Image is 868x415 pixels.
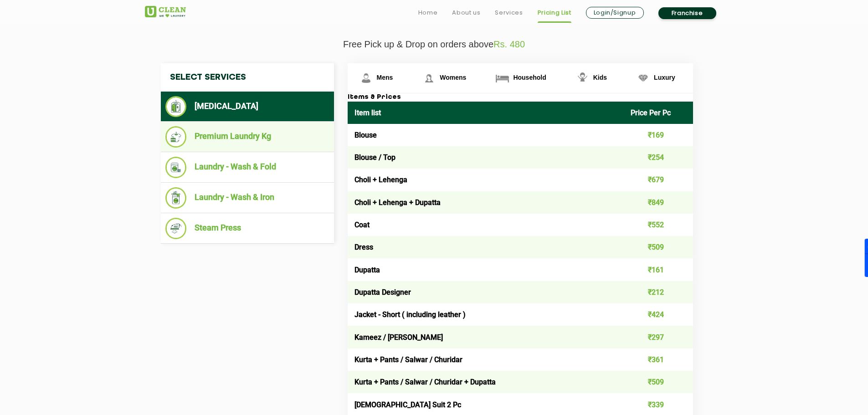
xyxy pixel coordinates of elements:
span: Luxury [654,74,675,81]
img: Womens [421,70,437,86]
td: ₹254 [624,146,693,169]
a: Pricing List [538,7,571,18]
p: Free Pick up & Drop on orders above [145,39,724,50]
img: UClean Laundry and Dry Cleaning [145,6,186,17]
span: Kids [593,74,607,81]
a: Home [418,7,438,18]
img: Dry Cleaning [165,96,187,117]
td: ₹212 [624,281,693,303]
img: Mens [358,70,374,86]
li: Steam Press [165,218,329,239]
h4: Select Services [161,63,334,92]
h3: Items & Prices [348,93,693,102]
td: ₹361 [624,348,693,371]
td: ₹169 [624,124,693,146]
a: Services [495,7,523,18]
td: ₹509 [624,236,693,258]
td: ₹424 [624,303,693,326]
img: Laundry - Wash & Fold [165,157,187,178]
td: ₹849 [624,191,693,214]
span: Rs. 480 [493,39,525,49]
img: Premium Laundry Kg [165,126,187,148]
li: [MEDICAL_DATA] [165,96,329,117]
span: Household [513,74,546,81]
td: ₹161 [624,258,693,281]
td: Dupatta [348,258,624,281]
td: Dress [348,236,624,258]
th: Price Per Pc [624,102,693,124]
td: Kameez / [PERSON_NAME] [348,326,624,348]
td: Blouse / Top [348,146,624,169]
td: ₹679 [624,169,693,191]
li: Premium Laundry Kg [165,126,329,148]
img: Steam Press [165,218,187,239]
td: Blouse [348,124,624,146]
td: Dupatta Designer [348,281,624,303]
span: Womens [440,74,466,81]
img: Household [494,70,510,86]
img: Laundry - Wash & Iron [165,187,187,209]
a: About us [452,7,480,18]
td: Kurta + Pants / Salwar / Churidar [348,348,624,371]
th: Item list [348,102,624,124]
td: ₹297 [624,326,693,348]
img: Kids [575,70,591,86]
span: Mens [377,74,393,81]
li: Laundry - Wash & Iron [165,187,329,209]
td: Choli + Lehenga + Dupatta [348,191,624,214]
td: Coat [348,214,624,236]
td: Choli + Lehenga [348,169,624,191]
td: Jacket - Short ( including leather ) [348,303,624,326]
td: Kurta + Pants / Salwar / Churidar + Dupatta [348,371,624,393]
img: Luxury [635,70,651,86]
li: Laundry - Wash & Fold [165,157,329,178]
td: ₹552 [624,214,693,236]
a: Franchise [658,7,716,19]
a: Login/Signup [586,7,644,19]
td: ₹509 [624,371,693,393]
